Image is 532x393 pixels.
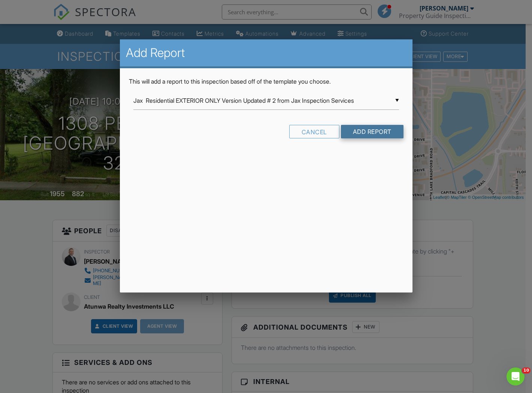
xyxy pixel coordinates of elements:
iframe: Intercom live chat [507,367,525,385]
h2: Add Report [126,45,406,60]
input: Add Report [341,125,403,138]
span: 10 [522,367,531,373]
div: Cancel [289,125,339,138]
p: This will add a report to this inspection based off of the template you choose. [129,77,403,85]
